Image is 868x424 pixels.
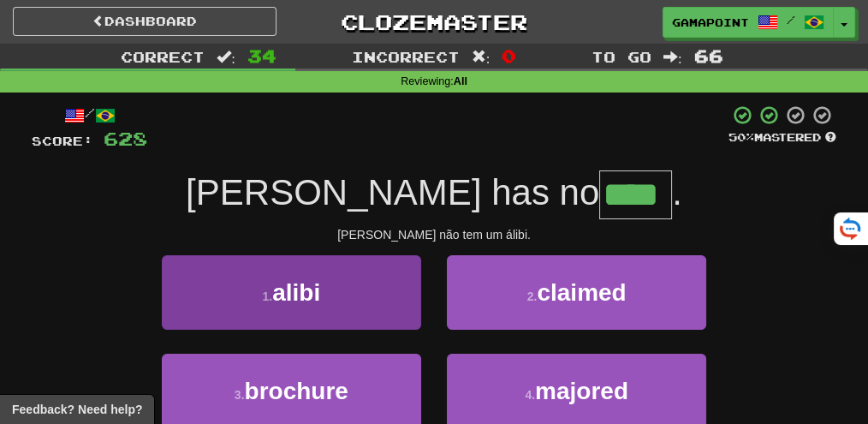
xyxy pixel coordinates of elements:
span: GamaPoint [672,15,749,30]
div: [PERSON_NAME] não tem um álibi. [32,226,836,243]
span: : [217,50,235,64]
a: Clozemaster [302,7,566,37]
span: Open feedback widget [12,401,142,418]
strong: All [454,75,467,87]
span: 0 [502,45,516,66]
a: GamaPoint / [663,7,834,38]
div: Mastered [728,130,836,146]
span: . [672,172,682,212]
span: 50 % [728,130,754,144]
span: : [472,50,490,64]
span: [PERSON_NAME] has no [186,172,599,212]
span: 628 [104,128,147,149]
span: brochure [244,378,348,404]
span: 66 [694,45,723,66]
span: Incorrect [352,48,460,65]
span: : [663,50,682,64]
a: Dashboard [13,7,276,36]
span: / [787,14,795,26]
small: 3 . [235,388,245,402]
span: Correct [121,48,205,65]
span: majored [535,378,628,404]
span: To go [592,48,651,65]
span: alibi [272,279,320,306]
small: 4 . [525,388,535,402]
span: 34 [247,45,276,66]
span: Score: [32,134,93,148]
div: / [32,105,147,126]
small: 1 . [262,290,272,303]
button: 2.claimed [447,255,706,330]
small: 2 . [527,290,538,303]
button: 1.alibi [162,255,421,330]
span: claimed [537,279,626,306]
